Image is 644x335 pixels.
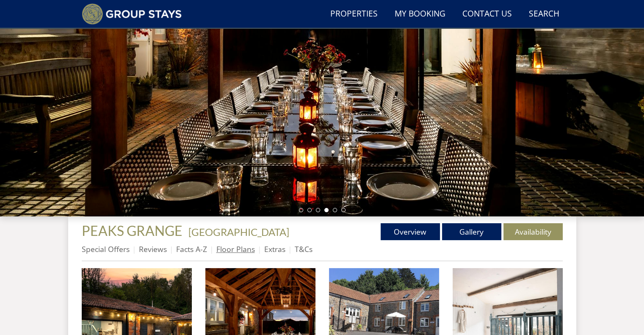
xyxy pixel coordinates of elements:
a: Availability [503,223,563,240]
a: My Booking [391,5,449,24]
a: Properties [327,5,381,24]
a: Contact Us [459,5,515,24]
a: Search [525,5,563,24]
a: Gallery [442,223,501,240]
span: - [185,226,289,238]
a: Extras [264,244,285,254]
a: Facts A-Z [176,244,207,254]
span: PEAKS GRANGE [82,222,182,239]
a: Floor Plans [216,244,255,254]
a: PEAKS GRANGE [82,222,185,239]
a: [GEOGRAPHIC_DATA] [188,226,289,238]
a: Overview [381,223,440,240]
img: Group Stays [82,3,182,25]
a: Special Offers [82,244,130,254]
a: Reviews [139,244,167,254]
a: T&Cs [295,244,312,254]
